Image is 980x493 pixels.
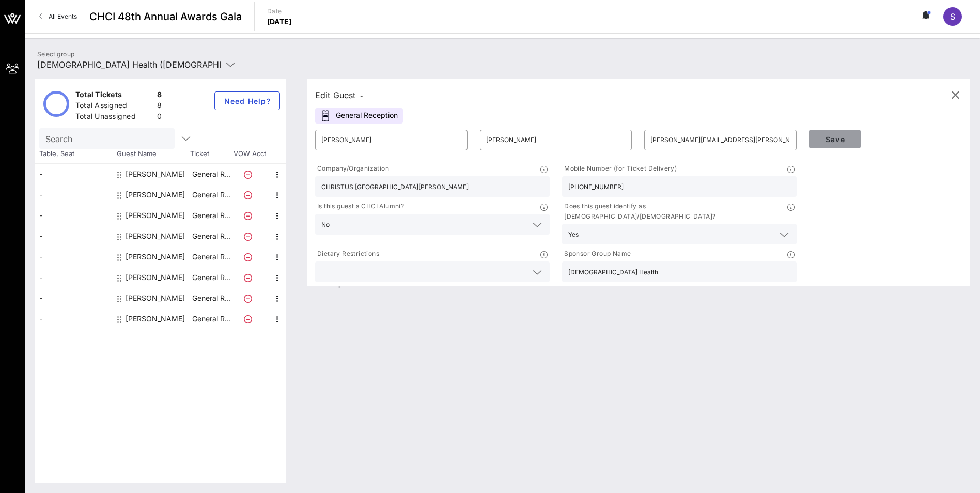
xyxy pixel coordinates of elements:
[35,226,113,246] div: -
[562,163,677,174] p: Mobile Number (for Ticket Delivery)
[568,231,579,238] div: Yes
[562,249,631,259] p: Sponsor Group Name
[126,288,185,309] div: Paul Bollinger
[650,132,790,148] input: Email*
[35,149,113,159] span: Table, Seat
[126,184,185,205] div: Ben Benitez
[191,267,232,288] p: General R…
[126,309,185,329] div: Richard Morin
[360,92,363,100] span: -
[157,89,162,102] div: 8
[223,97,271,105] span: Need Help?
[37,50,74,58] label: Select group
[191,226,232,246] p: General R…
[126,205,185,226] div: David Gonzales
[191,246,232,267] p: General R…
[157,100,162,113] div: 8
[315,163,389,174] p: Company/Organization
[191,184,232,205] p: General R…
[35,205,113,226] div: -
[315,201,404,212] p: Is this guest a CHCI Alumni?
[75,111,153,124] div: Total Unassigned
[562,224,797,244] div: Yes
[231,149,268,159] span: VOW Acct
[486,132,626,148] input: Last Name*
[35,246,113,267] div: -
[35,184,113,205] div: -
[190,149,231,159] span: Ticket
[809,130,861,148] button: Save
[75,89,153,102] div: Total Tickets
[267,6,292,17] p: Date
[126,164,185,184] div: Andrea Pichaida
[562,201,787,222] p: Does this guest identify as [DEMOGRAPHIC_DATA]/[DEMOGRAPHIC_DATA]?
[35,267,113,288] div: -
[191,205,232,226] p: General R…
[75,100,153,113] div: Total Assigned
[315,88,363,102] div: Edit Guest
[267,17,292,27] p: [DATE]
[126,246,185,267] div: Fausto Meza
[35,309,113,329] div: -
[35,288,113,309] div: -
[321,132,461,148] input: First Name*
[49,12,77,20] span: All Events
[191,164,232,184] p: General R…
[157,111,162,124] div: 0
[817,135,852,144] span: Save
[315,108,403,124] div: General Reception
[33,8,83,25] a: All Events
[191,288,232,309] p: General R…
[321,221,330,228] div: No
[113,149,190,159] span: Guest Name
[35,164,113,184] div: -
[315,249,379,259] p: Dietary Restrictions
[126,267,185,288] div: Jared Najjar
[315,214,550,235] div: No
[950,11,955,22] span: S
[191,309,232,329] p: General R…
[89,9,242,24] span: CHCI 48th Annual Awards Gala
[126,226,185,246] div: Dominic Dominguez
[943,7,962,26] div: S
[214,91,280,110] button: Need Help?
